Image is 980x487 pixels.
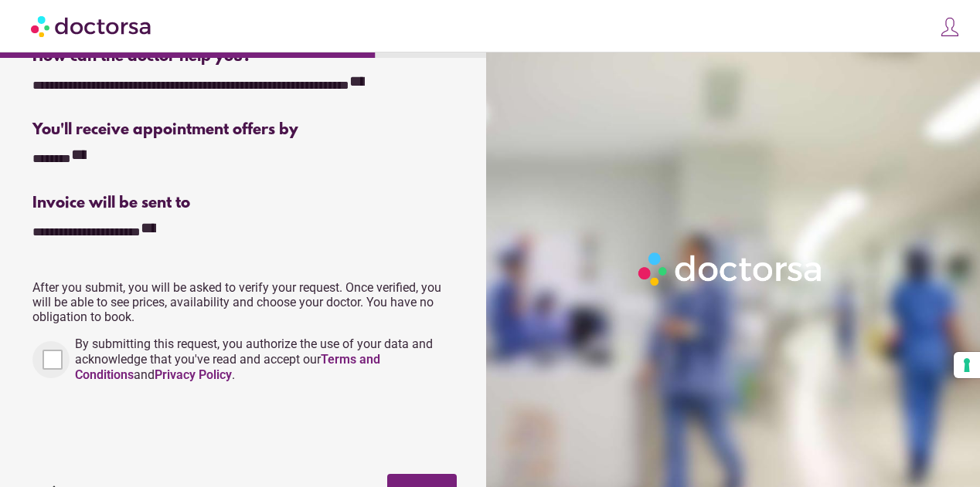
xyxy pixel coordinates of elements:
p: After you submit, you will be asked to verify your request. Once verified, you will be able to se... [32,280,456,324]
img: Logo-Doctorsa-trans-White-partial-flat.png [633,247,829,291]
div: You'll receive appointment offers by [32,121,456,139]
a: Terms and Conditions [75,352,380,382]
iframe: reCAPTCHA [32,398,267,458]
button: Your consent preferences for tracking technologies [954,352,980,378]
img: icons8-customer-100.png [939,16,961,38]
span: By submitting this request, you authorize the use of your data and acknowledge that you've read a... [75,337,433,382]
div: Invoice will be sent to [32,194,456,212]
img: Doctorsa.com [31,8,153,43]
a: Privacy Policy [155,367,232,382]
